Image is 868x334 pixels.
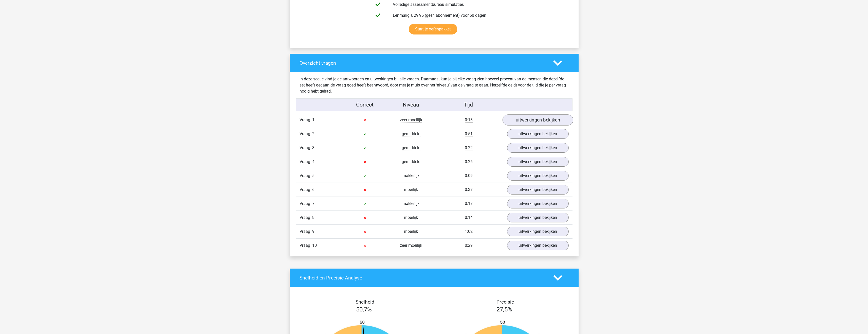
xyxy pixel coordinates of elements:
[312,131,315,136] span: 2
[507,129,569,139] a: uitwerkingen bekijken
[312,145,315,150] span: 3
[507,199,569,208] a: uitwerkingen bekijken
[312,117,315,122] span: 1
[404,229,418,234] span: moeilijk
[300,201,312,207] span: Vraag
[402,159,420,164] span: gemiddeld
[402,201,419,206] span: makkelijk
[300,117,312,123] span: Vraag
[388,101,434,109] div: Niveau
[404,215,418,220] span: moeilijk
[409,24,457,34] a: Start je oefenpakket
[342,101,388,109] div: Correct
[402,145,420,150] span: gemiddeld
[502,114,573,126] a: uitwerkingen bekijken
[507,157,569,167] a: uitwerkingen bekijken
[465,117,473,122] span: 0:18
[507,171,569,181] a: uitwerkingen bekijken
[300,145,312,151] span: Vraag
[496,306,512,313] span: 27,5%
[465,201,473,206] span: 0:17
[312,159,315,164] span: 4
[312,243,317,248] span: 10
[402,173,419,178] span: makkelijk
[402,131,420,136] span: gemiddeld
[404,187,418,192] span: moeilijk
[465,173,473,178] span: 0:09
[300,131,312,137] span: Vraag
[300,299,430,305] h4: Snelheid
[507,185,569,195] a: uitwerkingen bekijken
[300,275,546,281] h4: Snelheid en Precisie Analyse
[465,243,473,248] span: 0:29
[312,201,315,206] span: 7
[440,299,571,305] h4: Precisie
[465,229,473,234] span: 1:02
[300,215,312,221] span: Vraag
[465,215,473,220] span: 0:14
[300,173,312,179] span: Vraag
[300,228,312,235] span: Vraag
[356,306,372,313] span: 50,7%
[312,215,315,220] span: 8
[300,242,312,249] span: Vraag
[400,243,422,248] span: zeer moeilijk
[296,76,572,94] div: In deze sectie vind je de antwoorden en uitwerkingen bij alle vragen. Daarnaast kun je bij elke v...
[507,143,569,153] a: uitwerkingen bekijken
[434,101,503,109] div: Tijd
[507,227,569,236] a: uitwerkingen bekijken
[300,159,312,165] span: Vraag
[300,187,312,193] span: Vraag
[507,213,569,222] a: uitwerkingen bekijken
[312,229,315,234] span: 9
[465,187,473,192] span: 0:37
[465,145,473,150] span: 0:22
[400,117,422,122] span: zeer moeilijk
[465,131,473,136] span: 0:51
[312,173,315,178] span: 5
[300,60,546,66] h4: Overzicht vragen
[312,187,315,192] span: 6
[465,159,473,164] span: 0:26
[507,241,569,250] a: uitwerkingen bekijken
